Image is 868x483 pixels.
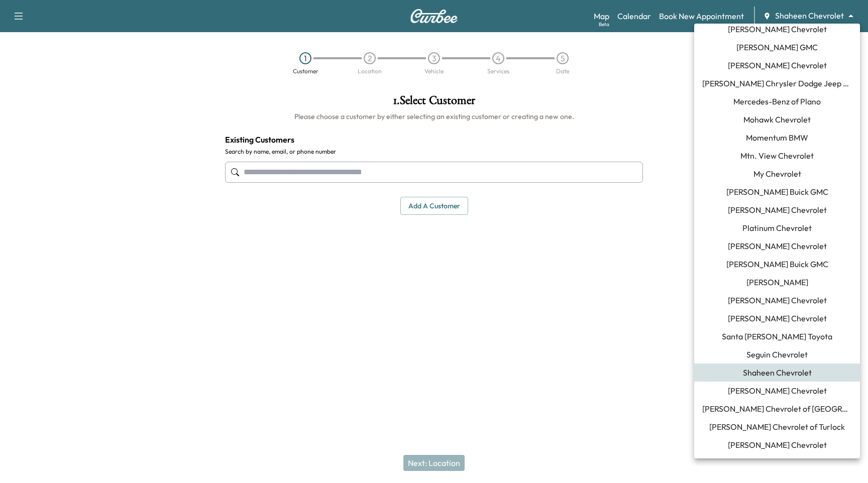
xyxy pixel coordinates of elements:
[728,204,827,216] span: [PERSON_NAME] Chevrolet
[728,439,827,451] span: [PERSON_NAME] Chevrolet
[753,168,801,180] span: My Chevrolet
[709,421,845,433] span: [PERSON_NAME] Chevrolet of Turlock
[740,150,814,162] span: Mtn. View Chevrolet
[728,385,827,397] span: [PERSON_NAME] Chevrolet
[746,132,808,144] span: Momentum BMW
[728,312,827,324] span: [PERSON_NAME] Chevrolet
[743,113,811,126] span: Mohawk Chevrolet
[726,258,828,270] span: [PERSON_NAME] Buick GMC
[728,240,827,252] span: [PERSON_NAME] Chevrolet
[746,348,808,360] span: Seguin Chevrolet
[728,59,827,71] span: [PERSON_NAME] Chevrolet
[742,222,812,234] span: Platinum Chevrolet
[746,276,808,288] span: [PERSON_NAME]
[743,367,812,379] span: Shaheen Chevrolet
[702,77,852,89] span: [PERSON_NAME] Chrysler Dodge Jeep RAM of [GEOGRAPHIC_DATA]
[733,95,821,107] span: Mercedes-Benz of Plano
[728,294,827,306] span: [PERSON_NAME] Chevrolet
[733,457,822,469] span: Stevens Creek Chevrolet
[728,23,827,35] span: [PERSON_NAME] Chevrolet
[726,186,828,198] span: [PERSON_NAME] Buick GMC
[702,403,852,415] span: [PERSON_NAME] Chevrolet of [GEOGRAPHIC_DATA]
[722,330,832,342] span: Santa [PERSON_NAME] Toyota
[736,41,818,53] span: [PERSON_NAME] GMC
